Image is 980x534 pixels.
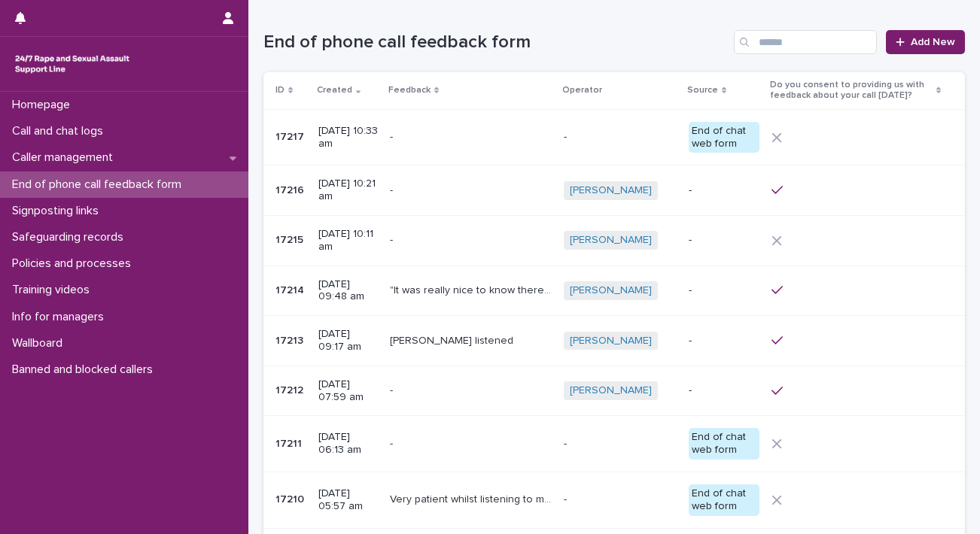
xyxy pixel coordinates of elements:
[275,128,307,144] p: 17217
[263,215,965,265] tr: 1721517215 [DATE] 10:11 am-- [PERSON_NAME] -
[263,316,965,366] tr: 1721317213 [DATE] 09:17 am[PERSON_NAME] listened[PERSON_NAME] listened [PERSON_NAME] -
[275,381,306,397] p: 17212
[6,230,135,244] p: Safeguarding records
[390,435,396,451] p: -
[564,131,677,144] p: -
[689,122,759,153] div: End of chat web form
[6,283,102,297] p: Training videos
[570,234,652,247] a: [PERSON_NAME]
[263,109,965,165] tr: 1721717217 [DATE] 10:33 am-- -End of chat web form
[275,435,305,451] p: 17211
[388,82,431,99] p: Feedback
[562,82,602,99] p: Operator
[318,328,378,353] p: [DATE] 09:17 am
[689,184,759,197] p: -
[6,336,75,350] p: Wallboard
[689,428,759,460] div: End of chat web form
[687,82,718,99] p: Source
[390,128,396,144] p: -
[911,37,955,47] span: Add New
[318,278,378,304] p: [DATE] 09:48 am
[564,493,677,506] p: -
[6,177,193,192] p: End of phone call feedback form
[275,281,307,297] p: 17214
[263,165,965,216] tr: 1721617216 [DATE] 10:21 am-- [PERSON_NAME] -
[263,265,965,316] tr: 1721417214 [DATE] 09:48 am"It was really nice to know there was someone at the other end of the p...
[886,30,965,54] a: Add New
[275,231,306,247] p: 17215
[689,484,759,516] div: End of chat web form
[317,82,352,99] p: Created
[318,125,378,150] p: [DATE] 10:33 am
[770,77,933,105] p: Do you consent to providing us with feedback about your call [DATE]?
[689,335,759,347] p: -
[318,431,378,457] p: [DATE] 06:13 am
[263,472,965,528] tr: 1721017210 [DATE] 05:57 amVery patient whilst listening to me and help me to understand that my d...
[390,381,396,397] p: -
[390,332,516,347] p: [PERSON_NAME] listened
[275,181,307,197] p: 17216
[570,184,652,197] a: [PERSON_NAME]
[275,82,285,99] p: ID
[318,487,378,513] p: [DATE] 05:57 am
[318,177,378,203] p: [DATE] 10:21 am
[390,490,555,506] p: Very patient whilst listening to me and help me to understand that my daughter shouldn't be force...
[6,98,82,112] p: Homepage
[6,256,143,271] p: Policies and processes
[263,366,965,416] tr: 1721217212 [DATE] 07:59 am-- [PERSON_NAME] -
[6,150,125,165] p: Caller management
[390,231,396,247] p: -
[570,335,652,347] a: [PERSON_NAME]
[275,490,307,506] p: 17210
[689,384,759,397] p: -
[12,49,132,79] img: rhQMoQhaT3yELyF149Cw
[390,281,555,297] p: "It was really nice to know there was someone at the other end of the phone in light of difficult...
[6,124,115,138] p: Call and chat logs
[570,384,652,397] a: [PERSON_NAME]
[689,234,759,247] p: -
[263,32,728,53] h1: End of phone call feedback form
[390,181,396,197] p: -
[6,363,165,377] p: Banned and blocked callers
[734,30,877,54] input: Search
[318,228,378,253] p: [DATE] 10:11 am
[689,284,759,297] p: -
[6,204,111,218] p: Signposting links
[275,332,306,347] p: 17213
[570,284,652,297] a: [PERSON_NAME]
[6,310,116,324] p: Info for managers
[263,416,965,472] tr: 1721117211 [DATE] 06:13 am-- -End of chat web form
[318,378,378,404] p: [DATE] 07:59 am
[564,438,677,451] p: -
